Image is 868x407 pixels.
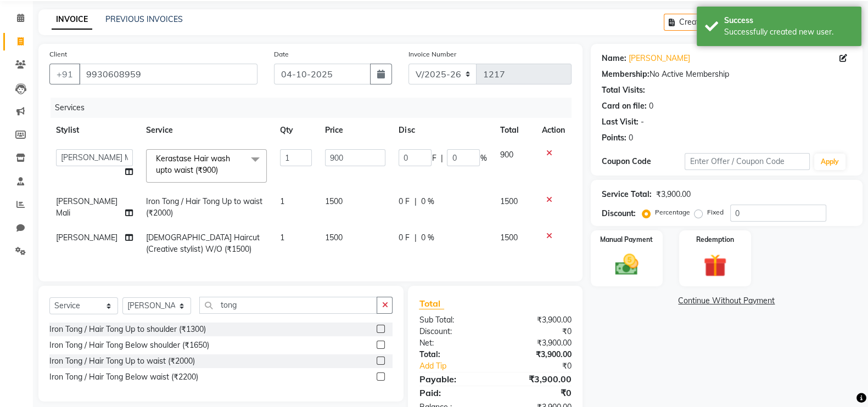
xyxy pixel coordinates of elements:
[724,15,853,26] div: Success
[602,208,636,219] div: Discount:
[411,349,495,360] div: Total:
[495,386,580,399] div: ₹0
[696,235,734,245] label: Redemption
[218,165,223,175] a: x
[593,295,860,307] a: Continue Without Payment
[421,232,434,244] span: 0 %
[641,116,644,128] div: -
[105,14,183,24] a: PREVIOUS INVOICES
[325,196,343,206] span: 1500
[500,196,517,206] span: 1500
[56,233,117,242] span: [PERSON_NAME]
[411,314,495,326] div: Sub Total:
[629,53,690,64] a: [PERSON_NAME]
[49,324,206,335] div: Iron Tong / Hair Tong Up to shoulder (₹1300)
[49,118,139,143] th: Stylist
[608,251,645,278] img: _cash.svg
[500,233,517,242] span: 1500
[440,152,443,164] span: |
[414,232,416,244] span: |
[685,153,810,170] input: Enter Offer / Coupon Code
[495,314,580,326] div: ₹3,900.00
[399,196,410,207] span: 0 F
[280,196,284,206] span: 1
[392,118,493,143] th: Disc
[280,233,284,242] span: 1
[56,196,117,218] span: [PERSON_NAME] Mali
[602,156,685,167] div: Coupon Code
[495,349,580,360] div: ₹3,900.00
[273,118,318,143] th: Qty
[49,371,198,383] div: Iron Tong / Hair Tong Below waist (₹2200)
[602,84,645,96] div: Total Visits:
[602,189,652,200] div: Service Total:
[656,189,691,200] div: ₹3,900.00
[814,154,845,170] button: Apply
[199,297,377,314] input: Search or Scan
[421,196,434,207] span: 0 %
[51,98,580,118] div: Services
[146,196,262,218] span: Iron Tong / Hair Tong Up to waist (₹2000)
[629,132,633,144] div: 0
[399,232,410,244] span: 0 F
[602,132,626,144] div: Points:
[500,150,513,160] span: 900
[325,233,343,242] span: 1500
[139,118,273,143] th: Service
[535,118,572,143] th: Action
[493,118,535,143] th: Total
[411,386,495,399] div: Paid:
[495,326,580,337] div: ₹0
[411,372,495,386] div: Payable:
[49,64,80,84] button: +91
[602,69,852,80] div: No Active Membership
[52,10,92,30] a: INVOICE
[432,152,436,164] span: F
[411,326,495,337] div: Discount:
[664,14,727,31] button: Create New
[408,49,456,59] label: Invoice Number
[318,118,392,143] th: Price
[49,49,67,59] label: Client
[602,116,639,128] div: Last Visit:
[696,251,733,280] img: _gift.svg
[79,64,257,84] input: Search by Name/Mobile/Email/Code
[49,355,195,367] div: Iron Tong / Hair Tong Up to waist (₹2000)
[495,372,580,386] div: ₹3,900.00
[602,69,649,80] div: Membership:
[649,100,653,112] div: 0
[480,152,486,164] span: %
[419,298,444,309] span: Total
[156,154,230,175] span: Kerastase Hair wash upto waist (₹900)
[146,233,260,254] span: [DEMOGRAPHIC_DATA] Haircut (Creative stylist) W/O (₹1500)
[707,207,724,217] label: Fixed
[274,49,289,59] label: Date
[509,360,580,372] div: ₹0
[655,207,690,217] label: Percentage
[495,337,580,349] div: ₹3,900.00
[414,196,416,207] span: |
[411,360,509,372] a: Add Tip
[602,53,626,64] div: Name:
[600,235,653,245] label: Manual Payment
[49,340,209,351] div: Iron Tong / Hair Tong Below shoulder (₹1650)
[411,337,495,349] div: Net:
[724,26,853,38] div: Successfully created new user.
[602,100,647,112] div: Card on file:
